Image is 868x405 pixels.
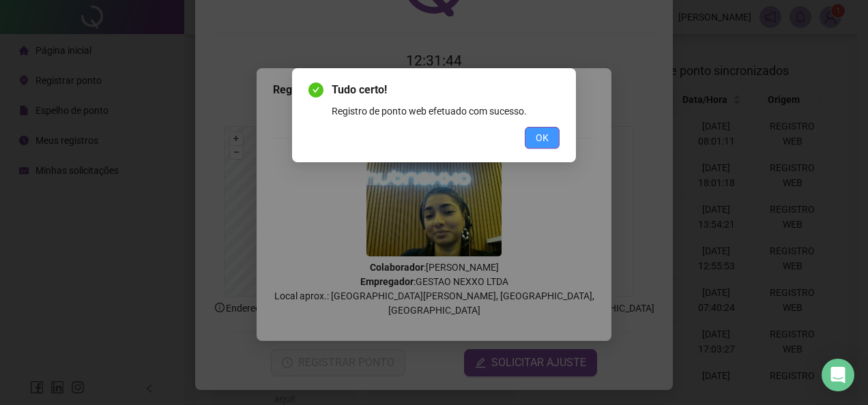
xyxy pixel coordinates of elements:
[308,82,323,97] span: check-circle
[525,127,560,149] button: OK
[536,130,549,145] span: OK
[332,82,560,98] span: Tudo certo!
[822,359,854,391] div: Open Intercom Messenger
[332,104,560,119] div: Registro de ponto web efetuado com sucesso.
